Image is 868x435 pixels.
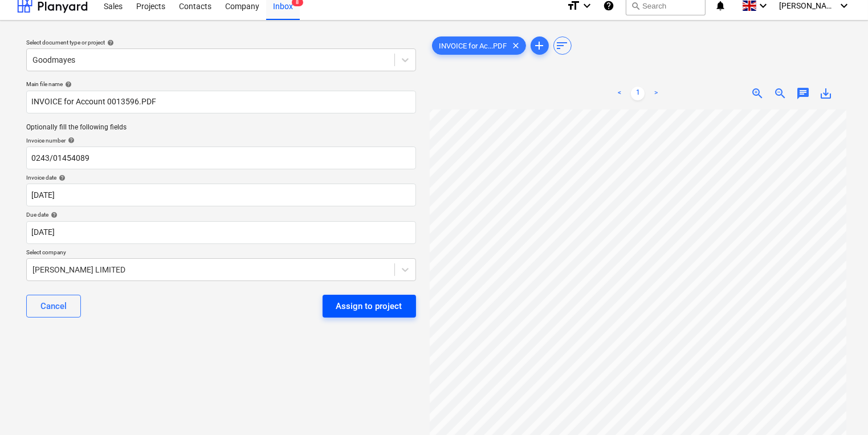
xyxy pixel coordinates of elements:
input: Main file name [26,91,416,113]
a: Page 1 is your current page [631,87,645,100]
input: Invoice number [26,147,416,169]
span: sort [556,39,569,52]
p: Optionally fill the following fields [26,123,416,132]
div: Invoice date [26,174,416,181]
span: help [56,174,66,181]
span: add [533,39,547,52]
iframe: Chat Widget [811,380,868,435]
a: Previous page [613,87,626,100]
button: Assign to project [323,295,416,318]
div: Due date [26,211,416,218]
span: [PERSON_NAME] [779,1,836,10]
div: Assign to project [336,299,402,314]
span: INVOICE for Ac...PDF [433,42,514,50]
span: chat [796,87,810,100]
p: Select company [26,249,416,258]
span: search [631,1,640,10]
div: Cancel [40,299,67,314]
input: Invoice date not specified [26,184,416,206]
span: help [63,81,72,88]
button: Cancel [26,295,81,318]
span: help [105,39,114,46]
span: help [66,137,75,144]
input: Due date not specified [26,221,416,244]
div: Invoice number [26,137,416,144]
div: Select document type or project [26,39,416,46]
span: clear [510,39,523,52]
span: zoom_in [751,87,764,100]
span: zoom_out [773,87,787,100]
span: save_alt [819,87,833,100]
div: Main file name [26,80,416,88]
a: Next page [649,87,663,100]
span: help [48,212,58,218]
div: INVOICE for Ac...PDF [432,36,526,55]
